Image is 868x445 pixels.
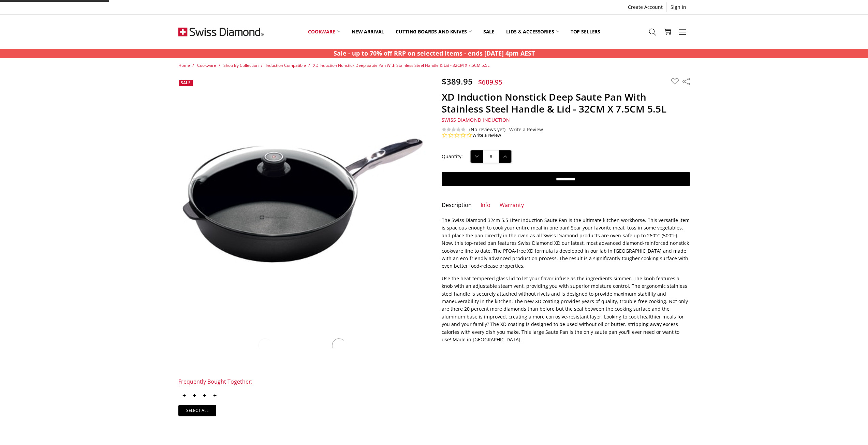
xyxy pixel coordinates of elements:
a: Cookware [197,62,216,68]
h1: XD Induction Nonstick Deep Saute Pan With Stainless Steel Handle & Lid - 32CM X 7.5CM 5.5L [442,91,690,115]
a: Cookware [302,16,346,47]
a: Select all [178,405,217,416]
a: Induction Compatible [266,62,306,68]
a: Sale [477,16,500,47]
strong: Sale - up to 70% off RRP on selected items - ends [DATE] 4pm AEST [334,49,535,57]
a: Write a review [472,132,501,138]
div: Frequently Bought Together: [178,378,252,386]
span: Swiss Diamond Induction [442,117,510,123]
img: XD Induction Nonstick Deep Saute Pan With Stainless Steel Handle & Lid - 32CM X 7.5CM 5.5L [178,135,427,266]
a: Home [178,62,190,68]
a: Description [442,202,472,209]
span: $609.95 [478,77,502,87]
a: Info [481,202,490,209]
a: New arrival [346,16,390,47]
p: The Swiss Diamond 32cm 5.5 Liter Induction Saute Pan is the ultimate kitchen workhorse. This vers... [442,217,690,270]
span: Sale [181,80,191,86]
label: Quantity: [442,153,463,160]
span: $389.95 [442,76,473,87]
a: Write a Review [509,127,543,132]
a: Cutting boards and knives [390,16,477,47]
a: Sign In [667,2,690,12]
a: Top Sellers [565,16,606,47]
img: Free Shipping On Every Order [178,15,264,49]
a: Lids & Accessories [500,16,564,47]
img: XD Induction Nonstick Deep Saute Pan With Stainless Steel Handle & Lid - 32CM X 7.5CM 5.5L [330,337,348,354]
a: Warranty [500,202,524,209]
a: XD Induction Nonstick Deep Saute Pan With Stainless Steel Handle & Lid - 32CM X 7.5CM 5.5L [313,62,489,68]
a: Shop By Collection [223,62,259,68]
span: (No reviews yet) [469,127,505,132]
a: Create Account [624,2,666,12]
p: Use the heat-tempered glass lid to let your flavor infuse as the ingredients simmer. The knob fea... [442,275,690,344]
img: XD Induction Nonstick Deep Saute Pan With Stainless Steel Handle & Lid - 32CM X 7.5CM 5.5L [256,337,274,354]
